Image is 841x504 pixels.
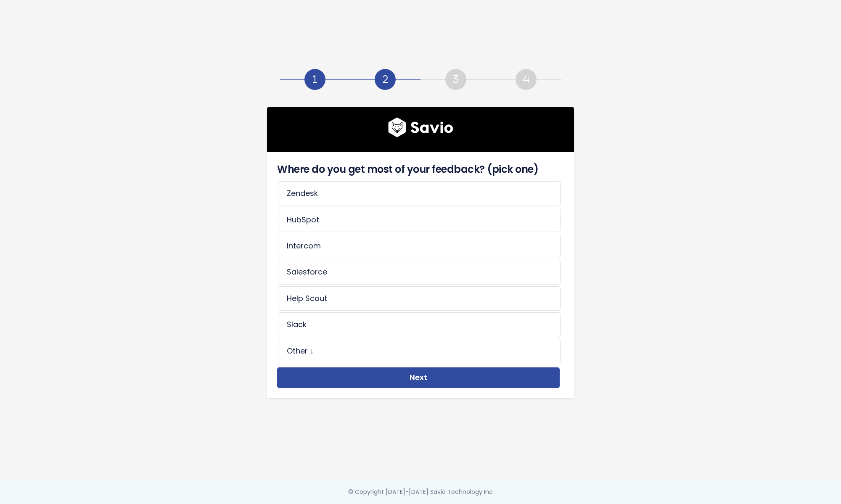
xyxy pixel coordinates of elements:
[278,181,561,206] li: Zendesk
[278,208,561,232] li: HubSpot
[278,339,561,363] li: Other ↓
[278,286,561,311] li: Help Scout
[277,162,560,177] h4: Where do you get most of your feedback? (pick one)
[278,234,561,258] li: Intercom
[278,312,561,337] li: Slack
[388,117,453,137] img: logo600x187.a314fd40982d.png
[277,367,560,388] button: Next
[348,487,493,497] div: © Copyright [DATE]-[DATE] Savio Technology Inc
[278,260,561,284] li: Salesforce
